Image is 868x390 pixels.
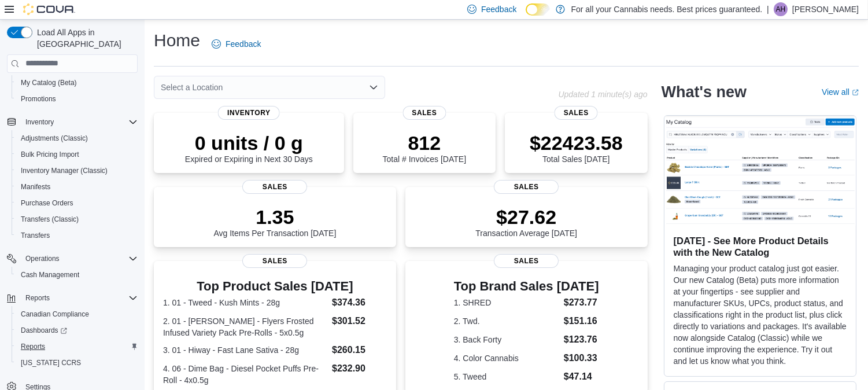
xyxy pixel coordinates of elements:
dd: $47.14 [564,370,599,384]
span: Washington CCRS [16,356,138,370]
span: Manifests [21,182,50,192]
img: Cova [23,3,75,15]
span: Transfers (Classic) [21,215,79,224]
a: Bulk Pricing Import [16,148,84,161]
a: Dashboards [16,323,72,337]
span: Feedback [226,38,261,50]
button: Inventory Manager (Classic) [12,163,142,179]
span: Sales [242,180,307,194]
span: Feedback [481,3,516,15]
span: Reports [21,342,45,351]
button: Operations [21,252,64,266]
span: Sales [494,254,559,268]
a: Reports [16,340,50,354]
dd: $273.77 [564,296,599,310]
button: Cash Management [12,267,142,283]
dt: 2. Twd. [454,315,559,327]
a: Cash Management [16,268,84,282]
h2: What's new [662,83,747,101]
span: Reports [16,340,138,354]
dd: $151.16 [564,314,599,328]
p: 0 units / 0 g [185,131,313,154]
dd: $232.90 [332,362,387,376]
span: Inventory [25,117,54,127]
button: Operations [2,251,142,267]
span: Dashboards [21,326,67,335]
button: Adjustments (Classic) [12,130,142,146]
h3: Top Brand Sales [DATE] [454,279,599,293]
span: Reports [25,293,50,303]
button: Purchase Orders [12,195,142,211]
span: Sales [494,180,559,194]
button: My Catalog (Beta) [12,75,142,91]
span: Promotions [21,94,56,104]
p: $22423.58 [530,131,623,154]
a: Canadian Compliance [16,307,94,321]
span: Transfers [21,231,50,240]
p: | [767,2,769,16]
span: Operations [21,252,138,266]
span: Bulk Pricing Import [16,148,138,161]
dd: $260.15 [332,343,387,357]
h3: [DATE] - See More Product Details with the New Catalog [674,235,847,258]
p: 1.35 [213,205,336,229]
dd: $374.36 [332,296,387,310]
span: Promotions [16,92,138,106]
dt: 2. 01 - [PERSON_NAME] - Flyers Frosted Infused Variety Pack Pre-Rolls - 5x0.5g [163,315,327,339]
a: View allExternal link [822,87,859,97]
button: Transfers [12,227,142,244]
button: Reports [12,339,142,355]
div: Transaction Average [DATE] [475,205,577,238]
span: Purchase Orders [16,196,138,210]
a: Transfers [16,229,54,242]
a: Feedback [207,32,265,56]
button: Canadian Compliance [12,306,142,322]
span: Manifests [16,180,138,194]
p: For all your Cannabis needs. Best prices guaranteed. [571,2,762,16]
button: Promotions [12,91,142,107]
dt: 1. SHRED [454,297,559,308]
a: Dashboards [12,322,142,339]
span: Inventory Manager (Classic) [21,166,108,175]
button: Manifests [12,179,142,195]
p: $27.62 [475,205,577,229]
div: Total Sales [DATE] [530,131,623,164]
button: Reports [21,291,54,305]
span: Cash Management [21,270,79,279]
div: Ashton Hanlon [774,2,788,16]
span: Sales [555,106,598,120]
span: [US_STATE] CCRS [21,358,81,367]
dd: $301.52 [332,314,387,328]
h1: Home [154,29,200,52]
a: Adjustments (Classic) [16,131,93,145]
dt: 5. Tweed [454,371,559,382]
span: My Catalog (Beta) [16,76,138,90]
dd: $100.33 [564,351,599,365]
button: Bulk Pricing Import [12,146,142,163]
a: Purchase Orders [16,196,78,210]
dt: 4. 06 - Dime Bag - Diesel Pocket Puffs Pre-Roll - 4x0.5g [163,363,327,386]
button: [US_STATE] CCRS [12,355,142,371]
span: Canadian Compliance [16,307,138,321]
span: Operations [25,254,60,263]
dd: $123.76 [564,333,599,347]
button: Inventory [2,114,142,130]
span: Reports [21,291,138,305]
button: Reports [2,290,142,306]
button: Inventory [21,115,58,129]
p: Updated 1 minute(s) ago [558,90,647,99]
dt: 3. 01 - Hiway - Fast Lane Sativa - 28g [163,344,327,356]
span: Load All Apps in [GEOGRAPHIC_DATA] [32,27,138,50]
span: Bulk Pricing Import [21,150,79,159]
a: Promotions [16,92,61,106]
span: Adjustments (Classic) [16,131,138,145]
a: [US_STATE] CCRS [16,356,86,370]
input: Dark Mode [526,3,550,16]
span: My Catalog (Beta) [21,78,77,87]
span: Sales [242,254,307,268]
div: Total # Invoices [DATE] [383,131,466,164]
p: 812 [383,131,466,154]
span: Inventory Manager (Classic) [16,164,138,178]
span: Transfers (Classic) [16,212,138,226]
